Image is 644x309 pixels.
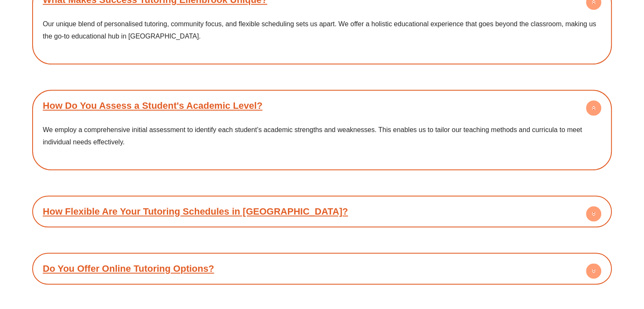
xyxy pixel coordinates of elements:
div: How Do You Assess a Student's Academic Level? [36,117,608,166]
iframe: Chat Widget [503,214,644,309]
div: Do You Offer Online Tutoring Options? [36,257,608,280]
span: Our unique blend of personalised tutoring, community focus, and flexible scheduling sets us apart... [43,20,596,40]
div: How Flexible Are Your Tutoring Schedules in [GEOGRAPHIC_DATA]? [36,200,608,223]
div: How Do You Assess a Student's Academic Level? [36,94,608,117]
div: What Makes Success Tutoring Ellenbrook Unique? [36,11,608,60]
a: How Do You Assess a Student's Academic Level? [43,100,263,111]
a: How Flexible Are Your Tutoring Schedules in [GEOGRAPHIC_DATA]? [43,206,348,217]
span: We employ a comprehensive initial assessment to identify each student’s academic strengths and we... [43,126,582,146]
a: Do You Offer Online Tutoring Options? [43,263,214,274]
